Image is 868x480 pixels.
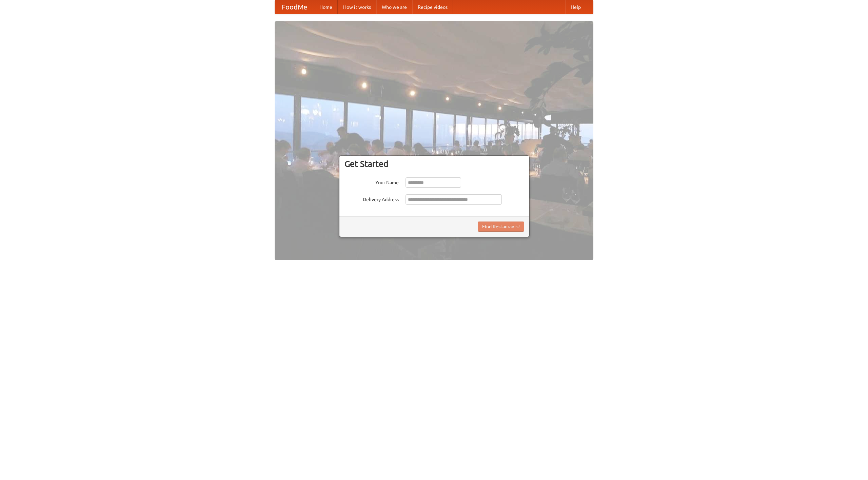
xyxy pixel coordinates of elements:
h3: Get Started [344,159,524,169]
a: Recipe videos [412,0,453,14]
label: Your Name [344,177,399,186]
a: Help [565,0,586,14]
a: Who we are [376,0,412,14]
label: Delivery Address [344,194,399,203]
a: How it works [338,0,376,14]
a: Home [314,0,338,14]
button: Find Restaurants! [478,222,524,232]
a: FoodMe [275,0,314,14]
